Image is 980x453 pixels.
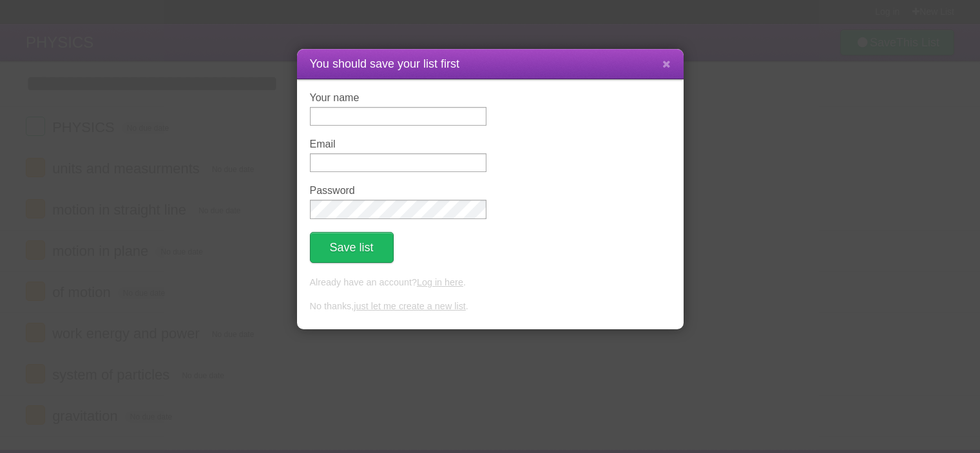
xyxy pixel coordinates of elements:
[310,139,486,150] label: Email
[310,92,486,104] label: Your name
[354,301,466,311] a: just let me create a new list
[310,55,671,73] h1: You should save your list first
[310,300,671,314] p: No thanks, .
[310,276,671,290] p: Already have an account? .
[310,185,486,197] label: Password
[310,232,394,263] button: Save list
[417,277,463,287] a: Log in here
